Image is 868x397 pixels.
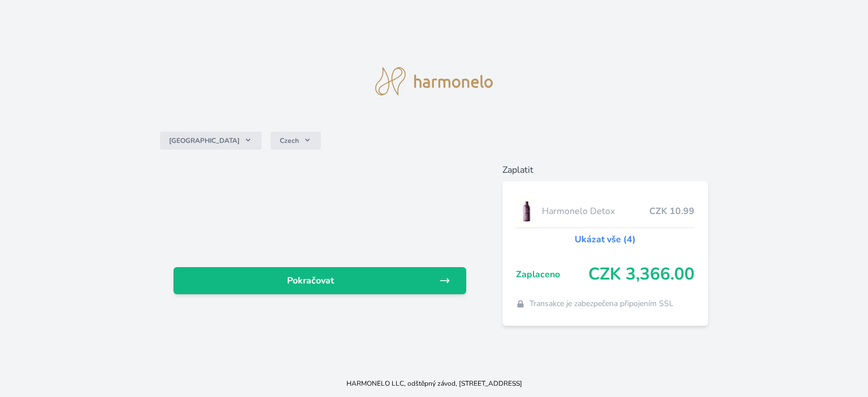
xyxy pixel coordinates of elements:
[516,197,537,225] img: DETOX_se_stinem_x-lo.jpg
[169,136,240,145] span: [GEOGRAPHIC_DATA]
[575,233,636,246] a: Ukázat vše (4)
[280,136,299,145] span: Czech
[542,204,649,218] span: Harmonelo Detox
[588,264,695,285] span: CZK 3,366.00
[516,268,588,281] span: Zaplaceno
[530,298,674,309] span: Transakce je zabezpečena připojením SSL
[502,163,708,177] h6: Zaplatit
[649,204,695,218] span: CZK 10.99
[271,132,321,150] button: Czech
[173,267,466,294] a: Pokračovat
[183,274,439,287] span: Pokračovat
[160,132,262,150] button: [GEOGRAPHIC_DATA]
[375,67,493,95] img: logo.svg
